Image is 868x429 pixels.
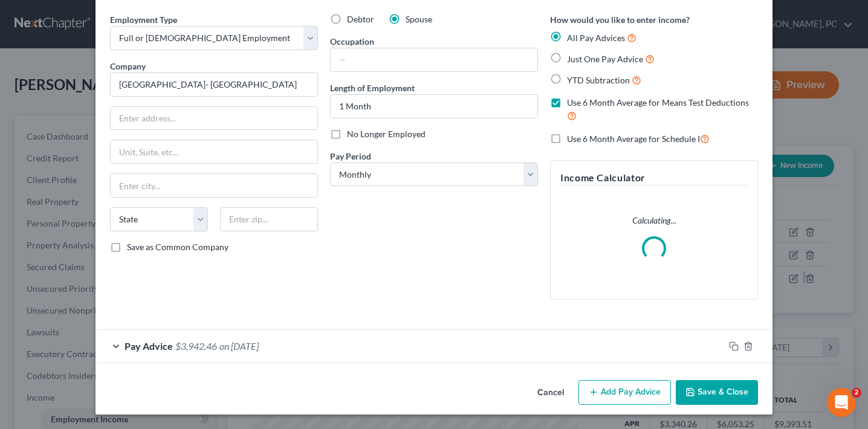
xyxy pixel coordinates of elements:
[331,95,537,118] input: ex: 2 years
[567,134,700,144] span: Use 6 Month Average for Schedule I
[127,242,228,252] span: Save as Common Company
[560,170,748,185] h5: Income Calculator
[331,48,537,71] input: --
[347,14,374,24] span: Debtor
[111,174,317,197] input: Enter city...
[528,381,574,405] button: Cancel
[219,340,259,352] span: on [DATE]
[330,151,371,161] span: Pay Period
[852,388,861,398] span: 2
[110,61,146,71] span: Company
[567,54,643,64] span: Just One Pay Advice
[827,388,856,417] iframe: Intercom live chat
[676,380,758,405] button: Save & Close
[125,340,173,352] span: Pay Advice
[567,33,625,43] span: All Pay Advices
[110,15,177,25] span: Employment Type
[111,140,317,163] input: Unit, Suite, etc...
[220,207,318,231] input: Enter zip...
[567,97,749,108] span: Use 6 Month Average for Means Test Deductions
[111,107,317,130] input: Enter address...
[578,380,671,405] button: Add Pay Advice
[110,73,318,97] input: Search company by name...
[175,340,217,352] span: $3,942.46
[330,82,415,94] label: Length of Employment
[347,129,426,139] span: No Longer Employed
[567,75,630,85] span: YTD Subtraction
[560,214,748,227] p: Calculating...
[550,13,690,26] label: How would you like to enter income?
[406,14,432,24] span: Spouse
[330,35,374,48] label: Occupation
